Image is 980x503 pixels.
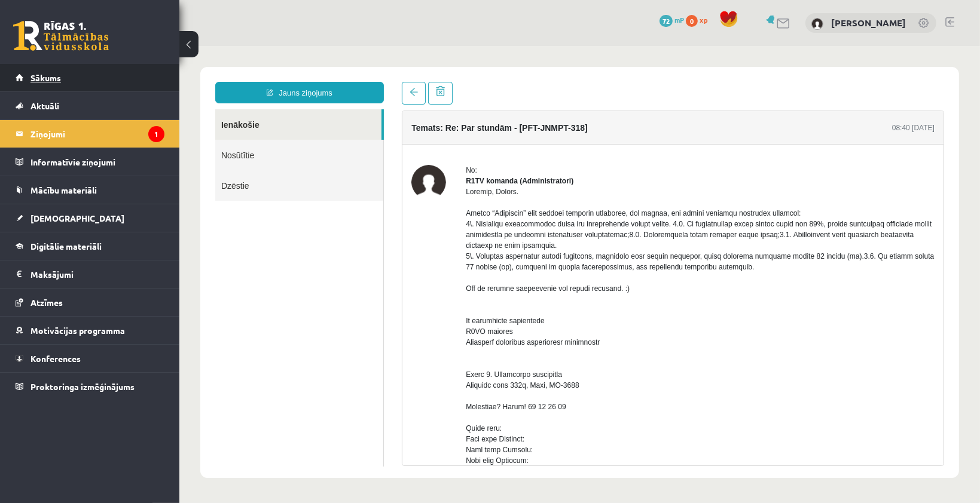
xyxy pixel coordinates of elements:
[16,204,164,232] a: [DEMOGRAPHIC_DATA]
[148,126,164,142] i: 1
[30,213,124,223] span: [DEMOGRAPHIC_DATA]
[30,325,125,336] span: Motivācijas programma
[232,119,267,154] img: R1TV komanda
[30,100,59,111] span: Aktuāli
[660,15,684,24] a: 72 mP
[16,317,164,344] a: Motivācijas programma
[16,373,164,400] a: Proktoringa izmēģinājums
[16,176,164,204] a: Mācību materiāli
[30,120,164,148] legend: Ziņojumi
[30,353,81,364] span: Konferences
[16,345,164,372] a: Konferences
[811,18,823,30] img: Jūlija Volkova
[831,17,906,29] a: [PERSON_NAME]
[686,15,713,24] a: 0 xp
[686,15,698,27] span: 0
[674,15,684,24] span: mP
[16,289,164,316] a: Atzīmes
[16,232,164,260] a: Digitālie materiāli
[13,21,109,51] a: Rīgas 1. Tālmācības vidusskola
[286,131,394,139] strong: R1TV komanda (Administratori)
[16,64,164,91] a: Sākums
[30,241,102,251] span: Digitālie materiāli
[30,185,97,195] span: Mācību materiāli
[36,124,204,155] a: Dzēstie
[30,72,61,83] span: Sākums
[713,76,755,87] div: 08:40 [DATE]
[16,92,164,119] a: Aktuāli
[36,36,204,57] a: Jauns ziņojums
[30,148,164,176] legend: Informatīvie ziņojumi
[232,77,408,87] h4: Temats: Re: Par stundām - [PFT-JNMPT-318]
[30,381,135,392] span: Proktoringa izmēģinājums
[30,260,164,288] legend: Maksājumi
[36,94,204,124] a: Nosūtītie
[286,119,755,130] div: No:
[16,148,164,176] a: Informatīvie ziņojumi
[700,15,707,24] span: xp
[30,297,63,308] span: Atzīmes
[16,120,164,148] a: Ziņojumi1
[36,63,202,94] a: Ienākošie
[16,260,164,288] a: Maksājumi
[660,15,673,27] span: 72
